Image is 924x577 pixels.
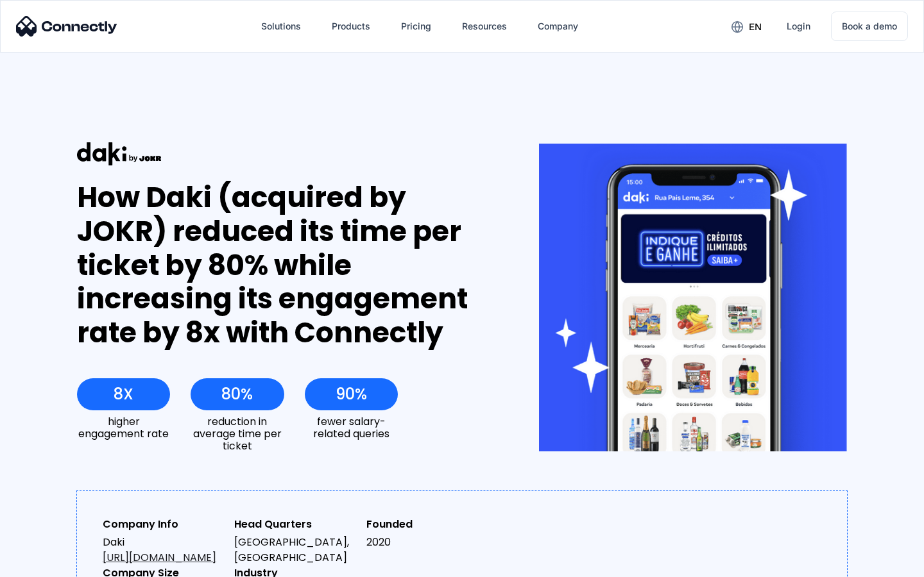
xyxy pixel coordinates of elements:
div: 8X [114,385,133,403]
div: 80% [221,385,253,403]
div: Resources [462,17,507,35]
div: Pricing [401,17,431,35]
div: higher engagement rate [77,415,170,440]
ul: Language list [26,555,77,573]
div: 2020 [366,535,488,550]
a: Pricing [391,11,441,42]
div: Company [538,17,578,35]
div: Products [332,17,370,35]
div: Head Quarters [234,517,355,532]
div: fewer salary-related queries [305,415,398,440]
div: Daki [103,535,224,565]
div: Company Info [103,517,224,532]
aside: Language selected: English [13,555,77,573]
div: 90% [336,385,367,403]
div: Solutions [261,17,301,35]
div: How Daki (acquired by JOKR) reduced its time per ticket by 80% while increasing its engagement ra... [77,181,492,350]
img: Connectly Logo [16,16,117,37]
a: Book a demo [831,12,908,41]
a: Login [776,11,821,42]
a: [URL][DOMAIN_NAME] [103,550,216,565]
div: en [749,18,762,36]
div: Founded [366,517,488,532]
div: Login [787,17,810,35]
div: [GEOGRAPHIC_DATA], [GEOGRAPHIC_DATA] [234,535,355,565]
div: reduction in average time per ticket [191,415,284,453]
